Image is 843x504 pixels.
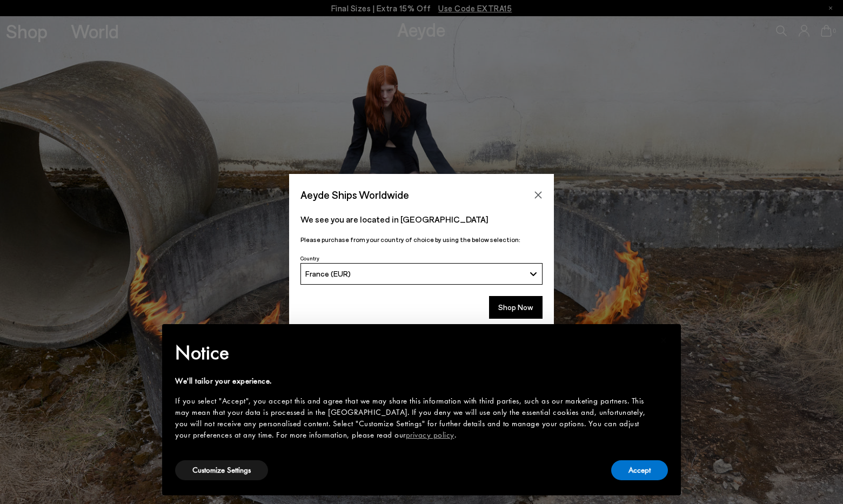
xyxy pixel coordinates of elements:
button: Close this notice [651,327,677,353]
button: Accept [611,460,668,480]
h2: Notice [175,339,651,367]
span: Aeyde Ships Worldwide [300,185,409,204]
div: We'll tailor your experience. [175,375,651,387]
button: Close [530,187,546,203]
span: France (EUR) [305,269,351,278]
p: We see you are located in [GEOGRAPHIC_DATA] [300,213,543,226]
a: privacy policy [406,429,454,440]
p: Please purchase from your country of choice by using the below selection: [300,234,543,245]
div: If you select "Accept", you accept this and agree that we may share this information with third p... [175,395,651,441]
span: × [660,332,667,348]
span: Country [300,255,319,261]
button: Customize Settings [175,460,268,480]
button: Shop Now [489,296,543,319]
